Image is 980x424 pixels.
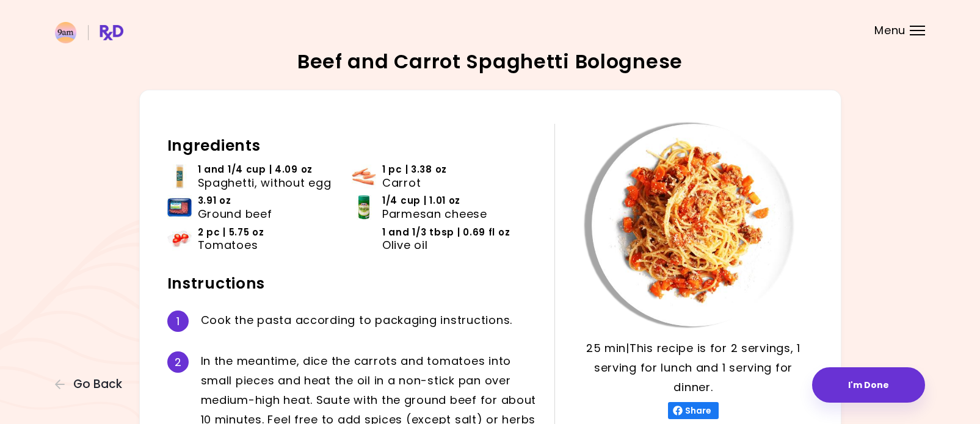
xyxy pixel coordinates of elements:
img: RxDiet [55,22,123,43]
span: 1/4 cup | 1.01 oz [382,194,460,207]
button: Go Back [55,378,128,391]
div: C o o k t h e p a s t a a c c o r d i n g t o p a c k a g i n g i n s t r u c t i o n s . [201,311,537,332]
h2: Ingredients [167,136,537,156]
span: Olive oil [382,239,427,252]
span: Go Back [73,378,122,391]
span: Parmesan cheese [382,207,487,221]
div: 1 [167,311,189,332]
span: Ground beef [198,207,272,221]
div: 2 [167,351,189,373]
span: 1 and 1/4 cup | 4.09 oz [198,163,313,176]
span: 1 and 1/3 tbsp | 0.69 fl oz [382,226,510,239]
span: 2 pc | 5.75 oz [198,226,264,239]
span: Share [683,406,714,415]
p: 25 min | This recipe is for 2 servings, 1 serving for lunch and 1 serving for dinner. [573,339,813,397]
span: Menu [874,25,906,36]
button: I'm Done [812,367,925,403]
span: 1 pc | 3.38 oz [382,163,447,176]
span: 3.91 oz [198,194,231,207]
h2: Instructions [167,274,537,293]
button: Share [668,402,719,419]
h2: Beef and Carrot Spaghetti Bolognese [297,52,683,71]
span: Tomatoes [198,239,258,252]
span: Carrot [382,176,421,190]
span: Spaghetti, without egg [198,176,332,190]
